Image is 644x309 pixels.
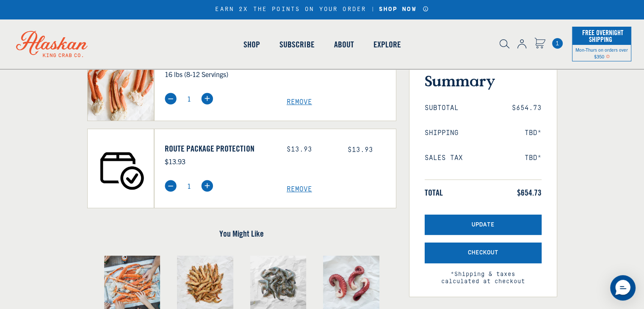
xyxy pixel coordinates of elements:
a: Shop [234,20,270,69]
div: EARN 2X THE POINTS ON YOUR ORDER | [215,6,428,13]
a: Cart [534,38,545,50]
button: Update [425,215,542,235]
a: Announcement Bar Modal [423,6,429,12]
span: *Shipping & taxes calculated at checkout [425,263,542,285]
span: $13.93 [348,146,373,154]
img: account [517,39,526,49]
a: Route Package Protection [165,143,274,154]
p: $13.93 [165,156,274,167]
span: Free Overnight Shipping [580,26,623,46]
span: Sales Tax [425,154,463,162]
span: 1 [552,38,563,49]
h4: You Might Like [87,229,396,239]
img: plus [201,93,213,105]
p: 16 lbs (8-12 Servings) [165,69,274,80]
span: Shipping [425,129,459,137]
div: Messenger Dummy Widget [610,275,636,301]
span: Update [472,221,495,229]
a: Explore [364,20,411,69]
span: $654.73 [517,188,542,198]
img: minus [165,93,177,105]
a: Remove [287,98,396,106]
h3: Order Summary [425,53,542,90]
a: Remove [287,185,396,193]
img: Alaskan King Crab Co. logo [4,19,100,69]
strong: SHOP NOW [379,6,416,13]
a: Subscribe [270,20,324,69]
div: $13.93 [287,146,335,154]
span: Total [425,188,443,198]
img: minus [165,180,177,192]
img: plus [201,180,213,192]
span: $654.73 [512,104,542,112]
a: Cart [552,38,563,49]
a: SHOP NOW [376,6,419,13]
img: Snow Crab Clusters - 16 lbs (8-12 Servings) [88,42,154,121]
span: Mon-Thurs on orders over $350 [575,47,628,59]
a: About [324,20,364,69]
button: Checkout [425,243,542,263]
span: Checkout [468,249,498,257]
img: Route Package Protection - $13.93 [88,129,154,208]
span: Shipping Notice Icon [606,53,610,59]
img: search [500,39,509,49]
span: Subtotal [425,104,459,112]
